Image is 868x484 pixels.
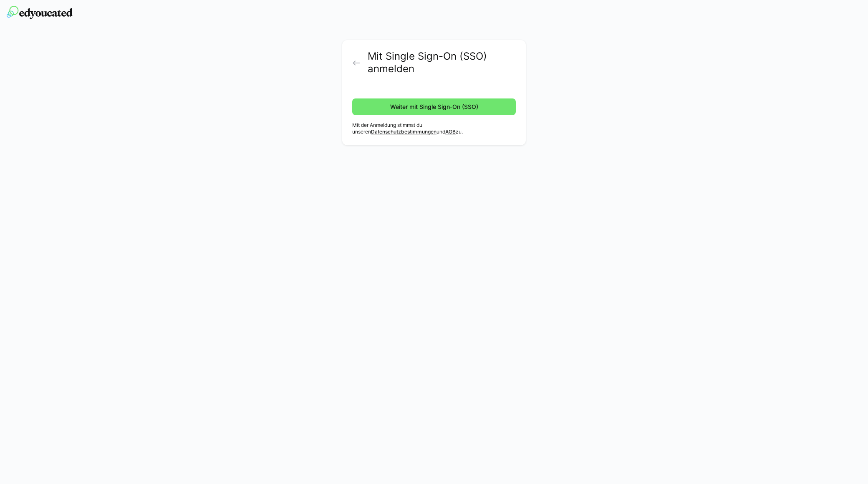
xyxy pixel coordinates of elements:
[389,103,479,111] span: Weiter mit Single Sign-On (SSO)
[445,129,456,135] a: AGB
[368,50,516,75] h2: Mit Single Sign-On (SSO) anmelden
[352,98,516,115] button: Weiter mit Single Sign-On (SSO)
[7,6,73,19] img: edyoucated
[371,129,437,135] a: Datenschutzbestimmungen
[352,122,516,135] p: Mit der Anmeldung stimmst du unseren und zu.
